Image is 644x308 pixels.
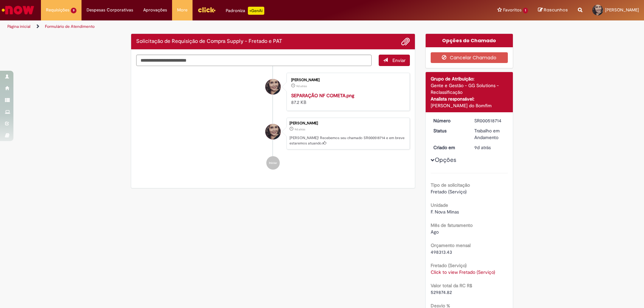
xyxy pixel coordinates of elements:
h2: Solicitação de Requisição de Compra Supply - Fretado e PAT Histórico de tíquete [136,39,282,45]
textarea: Digite sua mensagem aqui... [136,55,372,66]
span: Ago [431,229,439,235]
span: More [177,7,187,13]
a: SEPARAÇÃO NF COMETA.png [291,93,354,99]
div: Analista responsável: [431,96,508,102]
b: Fretado (Serviço) [431,262,467,268]
p: [PERSON_NAME]! Recebemos seu chamado SR000518714 e em breve estaremos atuando. [289,135,406,146]
button: Enviar [379,55,410,66]
span: Favoritos [503,7,522,13]
span: 9d atrás [294,127,305,131]
time: 19/08/2025 16:11:37 [294,127,305,131]
span: 9d atrás [296,84,307,88]
div: Padroniza [226,7,264,15]
button: Adicionar anexos [401,37,410,46]
span: 529874.82 [431,289,452,295]
img: click_logo_yellow_360x200.png [198,5,216,15]
dt: Criado em [428,144,470,151]
ul: Trilhas de página [5,20,424,33]
b: Valor total da RC R$ [431,283,472,289]
div: [PERSON_NAME] [291,78,403,82]
b: Unidade [431,202,448,208]
div: Gente e Gestão - GG Solutions - Reclassificação [431,82,508,96]
a: Página inicial [7,24,31,29]
div: 19/08/2025 16:11:37 [474,144,505,151]
div: SR000518714 [474,117,505,124]
ul: Histórico de tíquete [136,66,410,177]
dt: Número [428,117,470,124]
div: Trabalho em Andamento [474,127,505,141]
div: Renata Luciane De Souza Faria Conrado [265,124,281,139]
div: [PERSON_NAME] do Bomfim [431,102,508,109]
li: Renata Luciane De Souza Faria Conrado [136,118,410,150]
span: F. Nova Minas [431,209,459,215]
span: Fretado (Serviço) [431,189,467,195]
span: Rascunhos [544,7,568,13]
a: Click to view Fretado (Serviço) [431,269,495,275]
span: Despesas Corporativas [87,7,133,13]
time: 19/08/2025 16:11:49 [296,84,307,88]
b: Mês de faturamento [431,222,473,228]
div: Renata Luciane De Souza Faria Conrado [265,79,281,95]
b: Tipo de solicitação [431,182,470,188]
span: 1 [523,8,528,13]
span: Enviar [392,57,406,63]
span: 9d atrás [474,144,491,150]
div: 87.2 KB [291,92,403,106]
a: Formulário de Atendimento [45,24,95,29]
span: [PERSON_NAME] [605,7,639,13]
span: Aprovações [143,7,167,13]
time: 19/08/2025 16:11:37 [474,144,491,150]
dt: Status [428,127,470,134]
a: Rascunhos [538,7,568,13]
div: Opções do Chamado [426,34,513,47]
button: Cancelar Chamado [431,52,508,63]
p: +GenAi [248,7,264,15]
span: Requisições [46,7,69,13]
span: 498313.43 [431,249,452,255]
div: Grupo de Atribuição: [431,75,508,82]
div: [PERSON_NAME] [289,121,406,125]
span: 9 [71,8,76,13]
b: Orçamento mensal [431,242,471,248]
img: ServiceNow [1,3,35,17]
